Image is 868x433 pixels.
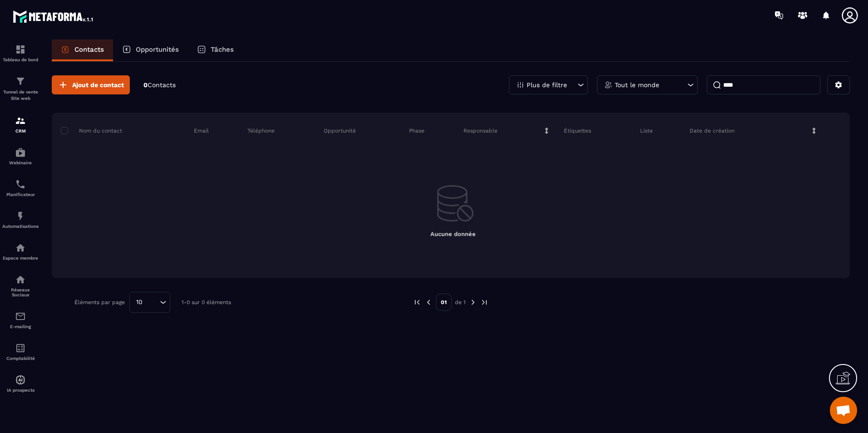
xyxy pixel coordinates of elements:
a: automationsautomationsWebinaire [2,140,39,172]
a: formationformationCRM [2,108,39,140]
span: Ajout de contact [72,80,124,89]
a: emailemailE-mailing [2,304,39,336]
img: accountant [15,343,26,354]
p: 01 [436,294,452,311]
p: Éléments par page [74,299,125,305]
p: Liste [640,127,653,134]
p: Comptabilité [2,356,39,361]
a: social-networksocial-networkRéseaux Sociaux [2,267,39,304]
a: Opportunités [113,39,188,61]
p: Automatisations [2,224,39,229]
p: de 1 [455,299,466,306]
a: accountantaccountantComptabilité [2,336,39,368]
p: CRM [2,128,39,133]
p: Nom du contact [61,127,122,134]
img: formation [15,115,26,126]
div: Ouvrir le chat [830,397,857,424]
p: Opportunité [324,127,356,134]
img: next [469,298,477,306]
span: Aucune donnée [430,231,476,237]
span: 10 [133,297,146,307]
p: Tout le monde [615,82,659,88]
img: logo [13,8,94,25]
p: Phase [409,127,424,134]
img: automations [15,242,26,253]
div: Search for option [129,292,170,313]
img: automations [15,147,26,158]
a: automationsautomationsEspace membre [2,236,39,267]
img: formation [15,76,26,87]
p: Téléphone [247,127,275,134]
img: scheduler [15,179,26,190]
p: Date de création [690,127,735,134]
a: automationsautomationsAutomatisations [2,204,39,236]
img: automations [15,374,26,385]
p: IA prospects [2,388,39,393]
p: Responsable [464,127,498,134]
img: prev [424,298,433,306]
p: Planificateur [2,192,39,197]
img: automations [15,211,26,221]
p: Étiquettes [564,127,591,134]
input: Search for option [146,297,158,307]
p: Réseaux Sociaux [2,287,39,297]
p: Plus de filtre [527,82,567,88]
img: next [480,298,488,306]
p: 0 [143,81,176,89]
img: formation [15,44,26,55]
p: E-mailing [2,324,39,329]
p: Contacts [74,45,104,54]
button: Ajout de contact [52,75,130,94]
a: formationformationTableau de bord [2,37,39,69]
a: schedulerschedulerPlanificateur [2,172,39,204]
p: Tâches [211,45,234,54]
a: Contacts [52,39,113,61]
p: Email [194,127,209,134]
p: Opportunités [136,45,179,54]
p: 1-0 sur 0 éléments [182,299,231,305]
p: Webinaire [2,160,39,165]
a: Tâches [188,39,243,61]
img: email [15,311,26,322]
p: Tableau de bord [2,57,39,62]
img: social-network [15,274,26,285]
img: prev [413,298,421,306]
p: Tunnel de vente Site web [2,89,39,102]
a: formationformationTunnel de vente Site web [2,69,39,108]
span: Contacts [148,81,176,89]
p: Espace membre [2,256,39,261]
